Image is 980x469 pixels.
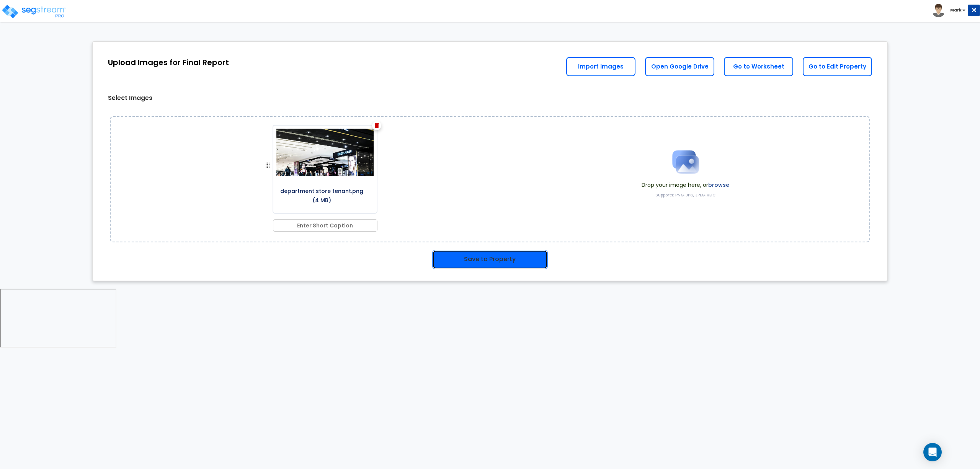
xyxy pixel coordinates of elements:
img: drag handle [263,161,272,170]
label: Supports: PNG, JPG, JPEG, HEIC [655,193,715,198]
p: department store tenant.png (4 MB) [273,184,370,205]
input: Enter Short Caption [273,219,378,232]
a: Import Images [566,57,635,76]
a: Open Google Drive [645,57,714,76]
label: Select Images [108,94,152,103]
b: Mark [950,7,962,13]
img: avatar.png [932,4,945,17]
a: Go to Worksheet [724,57,793,76]
img: logo_pro_r.png [1,4,66,19]
div: Upload Images for Final Report [108,57,229,68]
a: Go to Edit Property [803,57,872,76]
span: Drop your image here, or [642,181,729,189]
label: browse [708,181,729,189]
div: Open Intercom Messenger [923,443,942,461]
img: Vector.png [375,123,379,128]
button: Save to Property [432,250,548,269]
img: Upload Icon [666,143,705,181]
img: wMchRForyy5FAAAAABJRU5ErkJggg== [273,126,377,179]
